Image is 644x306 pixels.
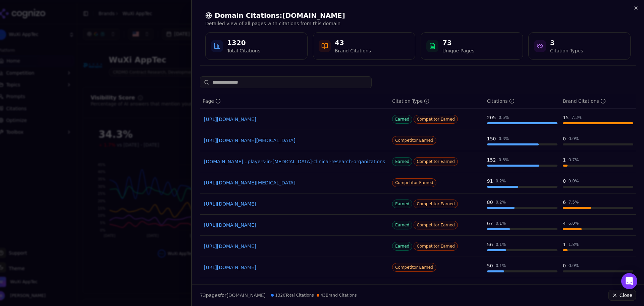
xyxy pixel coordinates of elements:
span: Competitor Earned [392,263,436,272]
span: Competitor Earned [414,157,458,166]
span: Competitor Earned [414,200,458,208]
div: 0.1 % [496,221,506,226]
div: 0.3 % [499,157,509,163]
div: 152 [487,157,496,163]
p: Detailed view of all pages with citations from this domain [205,20,631,27]
div: Brand Citations [335,47,371,54]
div: 3 [550,38,583,47]
div: 0.7 % [569,157,579,163]
div: 7.5 % [569,200,579,205]
div: Citation Type [392,98,429,104]
div: 1.8 % [569,242,579,247]
div: 0.0 % [569,263,579,268]
div: 73 [442,38,474,47]
a: [URL][DOMAIN_NAME] [204,201,385,207]
div: 4 [563,220,566,227]
div: Citation Types [550,47,583,54]
p: page s for [200,292,266,299]
h2: Domain Citations: [DOMAIN_NAME] [205,11,631,20]
div: 1 [563,157,566,163]
th: citationTypes [389,94,484,109]
div: 43 [335,38,371,47]
span: 43 Brand Citations [317,293,357,298]
span: 1320 Total Citations [271,293,314,298]
div: Citations [487,98,515,104]
span: Earned [392,242,412,251]
a: [URL][DOMAIN_NAME] [204,264,385,271]
a: [URL][DOMAIN_NAME][MEDICAL_DATA] [204,179,385,186]
a: [DOMAIN_NAME]...players-in-[MEDICAL_DATA]-clinical-research-organizations [204,158,385,165]
span: Competitor Earned [414,221,458,229]
a: [URL][DOMAIN_NAME] [204,116,385,123]
div: Page [203,98,221,104]
div: 6 [563,199,566,206]
div: 7.3 % [572,115,582,120]
div: 0 [563,178,566,184]
span: Competitor Earned [414,242,458,251]
div: 0 [563,262,566,269]
th: brandCitationCount [560,94,636,109]
span: Competitor Earned [392,136,436,145]
span: Competitor Earned [392,178,436,187]
div: 67 [487,220,493,227]
div: 205 [487,114,496,121]
span: Earned [392,115,412,124]
div: 0.2 % [496,178,506,184]
div: 0.3 % [499,136,509,141]
span: 73 [200,293,206,298]
div: 0.1 % [496,242,506,247]
th: page [200,94,389,109]
div: 0.0 % [569,178,579,184]
div: 0.2 % [496,200,506,205]
div: 91 [487,178,493,184]
div: 1320 [227,38,260,47]
span: Earned [392,200,412,208]
a: [URL][DOMAIN_NAME] [204,243,385,250]
div: 50 [487,262,493,269]
th: totalCitationCount [484,94,560,109]
span: Competitor Earned [414,115,458,124]
a: [URL][DOMAIN_NAME][MEDICAL_DATA] [204,137,385,144]
div: Total Citations [227,47,260,54]
span: Earned [392,221,412,229]
div: 0.5 % [499,115,509,120]
span: [DOMAIN_NAME] [226,293,266,298]
div: 6.0 % [569,221,579,226]
div: 0 [563,135,566,142]
div: 15 [563,114,569,121]
div: 80 [487,199,493,206]
div: 1 [563,241,566,248]
div: Brand Citations [563,98,606,104]
div: 0.0 % [569,136,579,141]
button: Close [608,290,636,301]
span: Earned [392,157,412,166]
div: 0.1 % [496,263,506,268]
div: 56 [487,241,493,248]
a: [URL][DOMAIN_NAME] [204,222,385,228]
div: Unique Pages [442,47,474,54]
div: 150 [487,135,496,142]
